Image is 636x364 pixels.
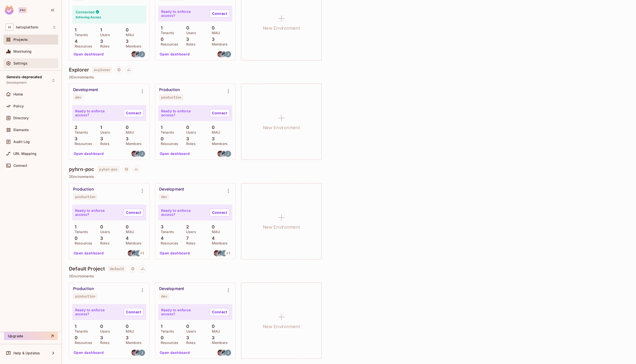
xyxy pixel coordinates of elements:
button: Open dashboard [72,50,106,58]
p: Resources [158,142,178,146]
span: Home [13,92,23,96]
img: john.corrales@helix.com [225,51,231,57]
a: Connect [124,209,143,217]
img: SReyMgAAAABJRU5ErkJggg== [5,5,14,15]
span: Monitoring [13,49,32,53]
img: michael.amato@helix.com [221,350,227,356]
p: Resources [72,44,92,48]
img: john.corrales@helix.com [225,350,231,356]
p: Tenants [72,33,88,37]
img: david.earl@helix.com [214,250,220,256]
img: michael.amato@helix.com [217,250,224,256]
div: Development [159,286,184,291]
button: Environment settings [223,186,233,196]
p: Resources [72,341,92,345]
p: Resources [158,241,178,245]
p: Tenants [158,230,174,234]
p: 3 [98,335,103,340]
img: david.earl@helix.com [217,151,224,157]
p: MAU [209,130,220,134]
p: 0 [98,324,103,329]
div: dev [161,195,167,199]
p: 3 [209,37,214,42]
p: Members [123,341,142,345]
h6: Enforcing Access [76,15,101,20]
p: MAU [123,230,134,234]
p: Members [123,241,142,245]
a: Connect [124,308,143,316]
p: Users [98,130,110,134]
span: Audit Log [13,140,30,144]
span: Development [6,81,27,85]
img: david.earl@helix.com [131,151,138,157]
img: david.earl@helix.com [128,250,134,256]
p: 0 [184,125,189,130]
h4: Connected [76,10,94,14]
img: john.corrales@helix.com [139,51,145,57]
p: 3 [123,39,128,44]
span: Genesis-deprecated [6,75,42,79]
p: Ready to enforce access? [75,109,120,117]
button: Open dashboard [158,249,192,257]
p: Tenants [158,31,174,35]
p: 3 [209,335,214,340]
p: 3 [72,136,77,141]
p: 3 [98,39,103,44]
p: MAU [123,329,134,333]
p: Resources [158,341,178,345]
span: Help & Updates [13,351,40,355]
button: Environment settings [137,285,147,295]
p: 2 Environments [69,274,629,278]
img: david.earl@helix.com [131,350,138,356]
p: Ready to enforce access? [161,209,206,217]
img: john.corrales@helix.com [139,151,145,157]
p: Ready to enforce access? [161,308,206,316]
span: + 1 [140,251,144,255]
span: Settings [13,61,28,65]
a: Connect [124,109,143,117]
p: 3 [123,136,128,141]
button: Environment settings [223,285,233,295]
img: john.corrales@helix.com [139,350,145,356]
p: Members [123,142,142,146]
p: Members [209,42,228,46]
p: Users [184,31,196,35]
p: MAU [123,33,134,37]
button: Open dashboard [72,249,106,257]
button: Environment settings [223,86,233,96]
h1: New Environment [263,124,300,131]
span: explorer [92,67,112,73]
p: Ready to enforce access? [75,209,120,217]
p: 0 [72,335,78,340]
p: 0 [158,37,164,42]
p: 2 Environments [69,75,629,79]
p: Ready to enforce access? [161,109,206,117]
p: MAU [123,130,134,134]
h1: New Environment [263,323,300,330]
p: Users [98,33,110,37]
p: Members [209,142,228,146]
p: 0 [184,25,189,30]
p: MAU [209,31,220,35]
h4: Explorer [69,67,89,73]
a: Connect [210,10,229,18]
button: Open dashboard [158,150,192,158]
button: Open dashboard [158,349,192,357]
p: Users [184,230,196,234]
button: Open dashboard [158,50,192,58]
div: Pro [19,7,27,13]
p: 1 [72,27,76,32]
p: 2 [72,125,77,130]
p: Tenants [72,230,88,234]
span: + 1 [226,251,230,255]
p: 0 [158,335,164,340]
p: 4 [209,236,215,241]
button: Environment settings [137,86,147,96]
p: MAU [209,329,220,333]
p: Roles [98,142,110,146]
p: 1 [158,125,162,130]
span: Project settings [115,68,123,73]
span: Project settings [129,267,137,272]
p: Roles [184,241,196,245]
button: Open dashboard [72,349,106,357]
